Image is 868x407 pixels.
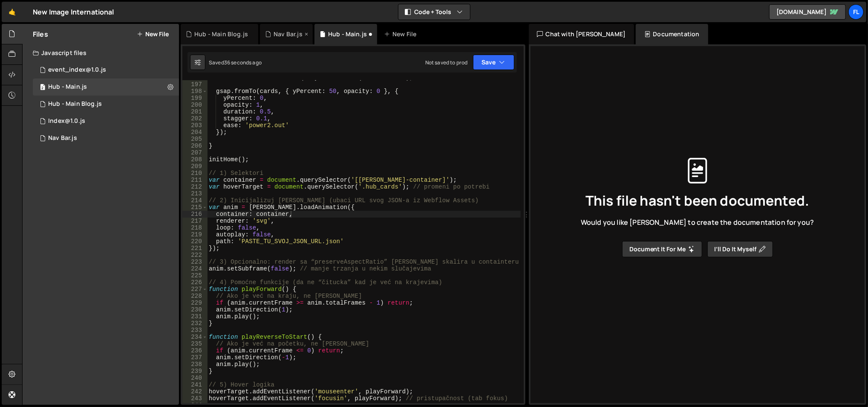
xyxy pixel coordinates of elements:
[33,78,179,96] div: 15795/46323.js
[182,320,208,327] div: 232
[33,113,179,130] div: 15795/44313.js
[33,96,179,113] div: 15795/46353.js
[182,115,208,122] div: 202
[182,381,208,388] div: 241
[182,313,208,320] div: 231
[182,368,208,375] div: 239
[33,29,48,39] h2: Files
[182,88,208,95] div: 198
[182,163,208,170] div: 209
[182,218,208,224] div: 217
[182,395,208,402] div: 243
[585,194,809,207] span: This file hasn't been documented.
[182,299,208,306] div: 229
[182,122,208,129] div: 203
[182,190,208,197] div: 213
[425,59,468,66] div: Not saved to prod
[182,170,208,177] div: 210
[23,44,179,61] div: Javascript files
[182,224,208,231] div: 218
[33,61,179,78] div: 15795/42190.js
[137,31,169,38] button: New File
[182,102,208,108] div: 200
[182,327,208,334] div: 233
[182,197,208,204] div: 214
[48,134,77,142] div: Nav Bar.js
[707,241,773,257] button: I’ll do it myself
[848,4,864,20] a: Fl
[40,84,45,91] span: 2
[182,259,208,265] div: 223
[33,7,114,17] div: New Image International
[182,142,208,149] div: 206
[182,156,208,163] div: 208
[328,30,367,38] div: Hub - Main.js
[274,30,303,38] div: Nav Bar.js
[182,279,208,286] div: 226
[182,306,208,313] div: 230
[182,81,208,88] div: 197
[182,238,208,245] div: 220
[636,24,708,44] div: Documentation
[182,334,208,340] div: 234
[182,293,208,299] div: 228
[182,211,208,218] div: 216
[182,129,208,136] div: 204
[622,241,702,257] button: Document it for me
[182,183,208,190] div: 212
[209,59,262,66] div: Saved
[769,4,846,20] a: [DOMAIN_NAME]
[182,354,208,361] div: 237
[182,375,208,381] div: 240
[473,55,514,70] button: Save
[48,100,102,108] div: Hub - Main Blog.js
[33,130,179,147] div: 15795/46513.js
[182,149,208,156] div: 207
[48,117,85,125] div: Index@1.0.js
[182,347,208,354] div: 236
[182,388,208,395] div: 242
[581,218,814,227] span: Would you like [PERSON_NAME] to create the documentation for you?
[182,108,208,115] div: 201
[182,231,208,238] div: 219
[48,66,106,74] div: event_index@1.0.js
[182,95,208,102] div: 199
[182,204,208,211] div: 215
[194,30,248,38] div: Hub - Main Blog.js
[182,265,208,272] div: 224
[48,83,87,91] div: Hub - Main.js
[182,286,208,293] div: 227
[529,24,634,44] div: Chat with [PERSON_NAME]
[398,4,470,20] button: Code + Tools
[384,30,420,38] div: New File
[182,245,208,252] div: 221
[182,361,208,368] div: 238
[182,136,208,142] div: 205
[182,177,208,183] div: 211
[182,340,208,347] div: 235
[2,2,23,22] a: 🤙
[182,252,208,259] div: 222
[224,59,262,66] div: 36 seconds ago
[182,272,208,279] div: 225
